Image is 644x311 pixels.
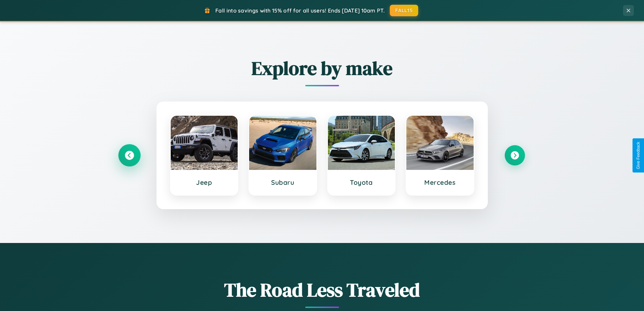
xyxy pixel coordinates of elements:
button: FALL15 [390,5,418,16]
h3: Mercedes [413,178,467,186]
span: Fall into savings with 15% off for all users! Ends [DATE] 10am PT. [215,7,385,14]
h3: Toyota [335,178,388,186]
h3: Jeep [177,178,231,186]
h3: Subaru [256,178,310,186]
h1: The Road Less Traveled [119,277,525,303]
div: Give Feedback [636,142,641,169]
h2: Explore by make [119,55,525,81]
